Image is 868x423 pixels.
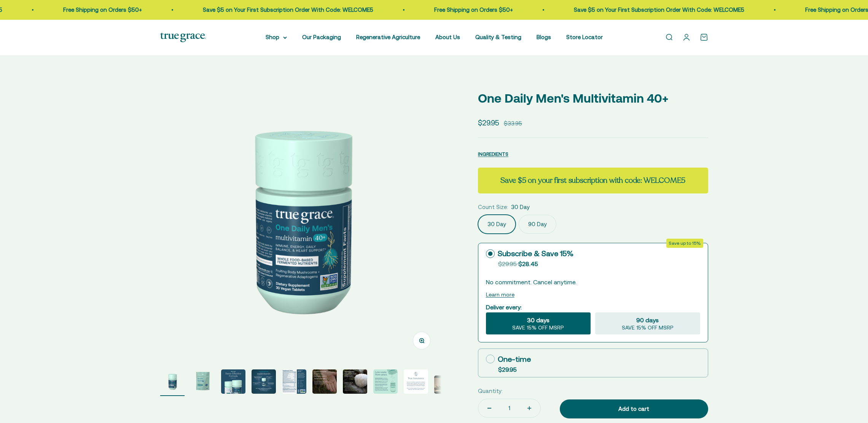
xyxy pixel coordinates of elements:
[542,5,712,14] p: Save $5 on Your First Subscription Order With Code: WELCOME5
[282,369,306,394] img: One Daily Men's 40+ Multivitamin
[478,203,508,212] legend: Count Size:
[404,369,428,394] img: One Daily Men's 40+ Multivitamin
[373,369,398,396] button: Go to item 8
[252,369,276,394] img: One Daily Men's 40+ Multivitamin
[773,6,852,13] a: Free Shipping on Orders $50+
[404,369,428,396] button: Go to item 9
[160,369,185,394] img: One Daily Men's 40+ Multivitamin
[191,369,215,394] img: - Vitamin A, Vitamin D3, and Zinc for immune support* - Coenzyme B Vitamins for energy* - Regener...
[356,34,420,40] a: Regenerative Agriculture
[478,151,508,157] span: INGREDIENTS
[282,369,306,396] button: Go to item 5
[478,387,503,396] label: Quantity:
[221,369,245,396] button: Go to item 3
[566,34,603,40] a: Store Locator
[511,203,530,212] span: 30 Day
[560,399,708,418] button: Add to cart
[312,369,337,394] img: One Daily Men's 40+ Multivitamin
[266,33,287,42] summary: Shop
[373,369,398,394] img: One Daily Men's 40+ Multivitamin
[221,369,245,394] img: One Daily Men's 40+ Multivitamin
[478,399,500,417] button: Decrease quantity
[343,369,367,394] img: One Daily Men's 40+ Multivitamin
[252,369,276,396] button: Go to item 4
[478,149,508,158] button: INGREDIENTS
[537,34,551,40] a: Blogs
[434,375,459,396] button: Go to item 10
[312,369,337,396] button: Go to item 6
[402,6,481,13] a: Free Shipping on Orders $50+
[31,6,110,13] a: Free Shipping on Orders $50+
[504,119,522,128] compare-at-price: $33.95
[575,404,693,413] div: Add to cart
[160,79,441,360] img: One Daily Men's 40+ Multivitamin
[160,369,185,396] button: Go to item 1
[475,34,521,40] a: Quality & Testing
[435,34,460,40] a: About Us
[478,89,708,108] p: One Daily Men's Multivitamin 40+
[171,5,341,14] p: Save $5 on Your First Subscription Order With Code: WELCOME5
[518,399,540,417] button: Increase quantity
[302,34,341,40] a: Our Packaging
[478,117,499,128] sale-price: $29.95
[191,369,215,396] button: Go to item 2
[500,175,685,185] strong: Save $5 on your first subscription with code: WELCOME5
[343,369,367,396] button: Go to item 7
